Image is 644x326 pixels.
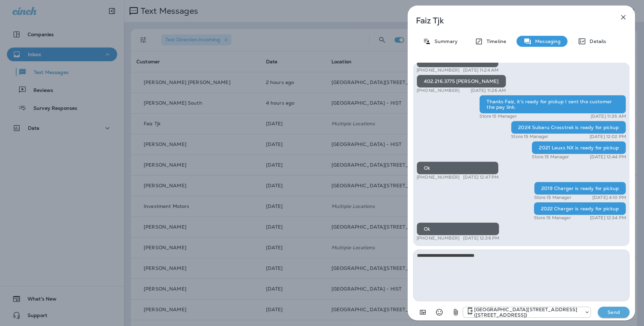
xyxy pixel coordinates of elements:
button: Send [598,307,630,318]
p: [DATE] 12:44 PM [590,154,626,160]
div: +1 (402) 891-8464 [463,307,591,318]
div: 2024 Subaru Crosstrek is ready for pickup [511,121,626,134]
div: 2021 Leuxs NX is ready for pickup [532,141,626,154]
p: [GEOGRAPHIC_DATA][STREET_ADDRESS] ([STREET_ADDRESS]) [474,307,581,318]
p: Messaging [532,39,561,44]
p: Store 15 Manager [534,195,571,200]
button: Select an emoji [432,305,446,319]
p: [DATE] 4:10 PM [592,195,626,200]
p: Send [599,309,628,315]
p: [DATE] 11:24 AM [463,67,499,73]
p: [PHONE_NUMBER] [417,88,460,93]
p: Timeline [483,39,506,44]
div: Thanks Faiz, it's ready for pickup I sent the customer the pay link. [479,95,626,114]
div: Ok [417,161,499,175]
p: [PHONE_NUMBER] [417,67,460,73]
p: [DATE] 11:26 AM [471,88,506,93]
p: Store 15 Manager [479,114,517,119]
p: Store 15 Manager [534,215,571,221]
div: 402.216.3775 [PERSON_NAME] [417,75,506,88]
p: [PHONE_NUMBER] [417,235,460,241]
p: [DATE] 12:34 PM [590,215,626,221]
div: Ok [417,222,499,235]
p: [DATE] 12:36 PM [463,235,499,241]
p: Details [586,39,606,44]
p: Summary [431,39,458,44]
div: 2022 Charger is ready for pickup [534,202,626,215]
p: Store 15 Manager [511,134,548,139]
div: 2019 Charger is ready for pickup [534,182,626,195]
p: Store 15 Manager [532,154,569,160]
p: [DATE] 11:35 AM [591,114,626,119]
p: [PHONE_NUMBER] [417,175,460,180]
p: [DATE] 12:47 PM [463,175,499,180]
p: Faiz Tjk [416,16,604,25]
button: Add in a premade template [416,305,430,319]
p: [DATE] 12:02 PM [590,134,626,139]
